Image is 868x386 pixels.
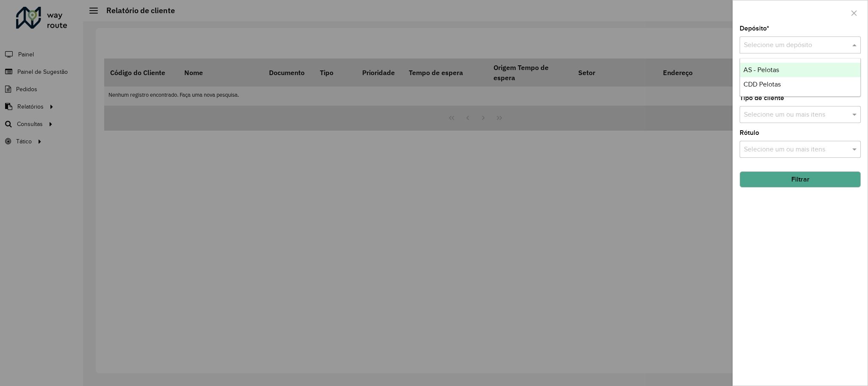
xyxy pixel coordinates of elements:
span: AS - Pelotas [743,66,779,73]
label: Rótulo [740,128,759,138]
label: Tipo de cliente [740,93,784,103]
button: Filtrar [740,171,861,187]
span: CDD Pelotas [743,81,781,88]
ng-dropdown-panel: Options list [740,58,860,97]
label: Depósito [740,23,769,34]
